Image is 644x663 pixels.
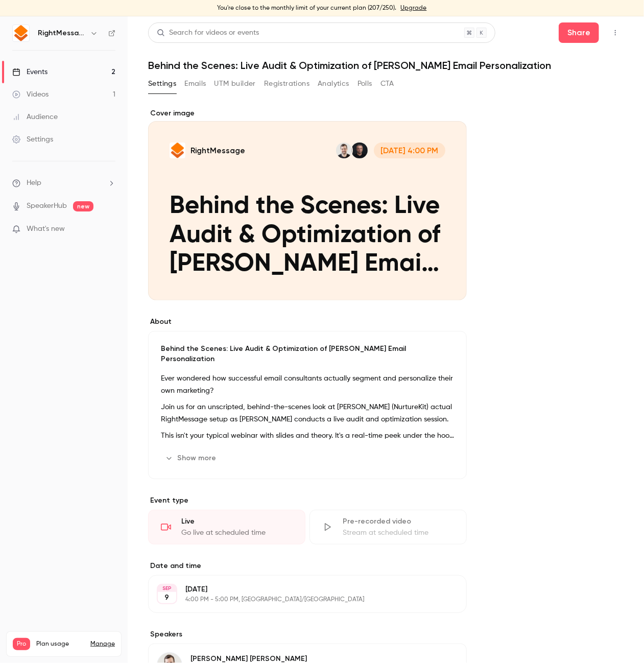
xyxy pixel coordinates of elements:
div: Live [181,516,293,527]
div: Go live at scheduled time [181,528,293,538]
p: Event type [148,495,467,506]
a: Manage [90,640,115,648]
a: Upgrade [401,4,427,12]
iframe: Noticeable Trigger [103,225,115,234]
div: Search for videos or events [157,28,259,38]
p: Ever wondered how successful email consultants actually segment and personalize their own marketing? [161,372,454,397]
div: Pre-recorded videoStream at scheduled time [309,510,467,544]
button: Emails [184,76,206,92]
button: CTA [380,76,394,92]
span: Help [27,178,41,188]
li: help-dropdown-opener [12,178,115,188]
button: Share [559,22,599,43]
p: This isn't your typical webinar with slides and theory. It's a real-time peek under the hood of h... [161,430,454,442]
p: 9 [165,593,170,603]
div: Pre-recorded video [343,516,454,527]
label: Date and time [148,561,467,571]
button: Polls [357,76,372,92]
span: Pro [13,638,30,650]
p: Join us for an unscripted, behind-the-scenes look at [PERSON_NAME] (NurtureKit) actual RightMessa... [161,401,454,425]
label: Cover image [148,108,467,119]
div: Settings [12,134,53,145]
section: Cover image [148,108,467,300]
img: RightMessage [13,25,29,41]
div: Stream at scheduled time [343,528,454,538]
button: Show more [161,450,222,466]
div: Audience [12,112,58,122]
h1: Behind the Scenes: Live Audit & Optimization of [PERSON_NAME] Email Personalization [148,59,624,72]
label: About [148,317,467,327]
button: Analytics [318,76,349,92]
div: SEP [158,585,176,592]
h6: RightMessage [38,28,86,38]
div: LiveGo live at scheduled time [148,510,305,544]
label: Speakers [148,629,467,640]
button: Registrations [264,76,309,92]
button: UTM builder [214,76,256,92]
div: Events [12,67,47,77]
span: new [73,201,93,211]
span: Plan usage [36,640,84,648]
p: [DATE] [185,584,413,595]
a: SpeakerHub [27,201,67,211]
div: Videos [12,89,49,100]
span: What's new [27,224,65,234]
p: 4:00 PM - 5:00 PM, [GEOGRAPHIC_DATA]/[GEOGRAPHIC_DATA] [185,596,413,604]
p: Behind the Scenes: Live Audit & Optimization of [PERSON_NAME] Email Personalization [161,344,454,364]
button: Settings [148,76,176,92]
